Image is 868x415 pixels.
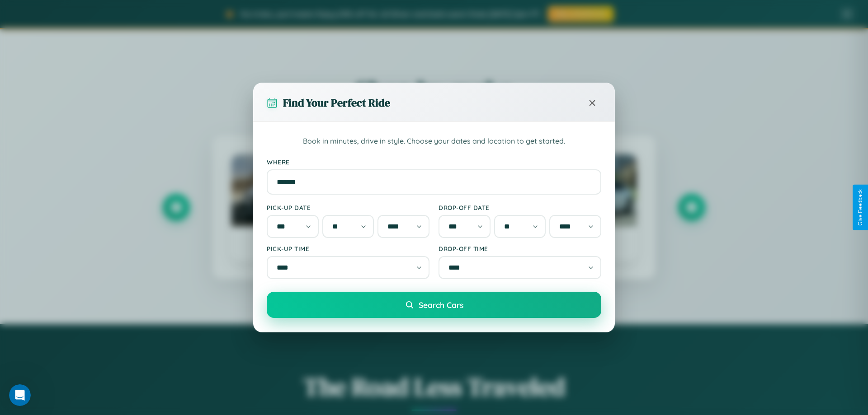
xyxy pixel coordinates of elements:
label: Pick-up Date [267,204,429,211]
span: Search Cars [419,300,463,310]
label: Where [267,158,601,166]
label: Pick-up Time [267,245,429,252]
h3: Find Your Perfect Ride [283,95,390,110]
label: Drop-off Date [439,204,601,211]
button: Search Cars [267,292,601,318]
p: Book in minutes, drive in style. Choose your dates and location to get started. [267,135,601,147]
label: Drop-off Time [439,245,601,252]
